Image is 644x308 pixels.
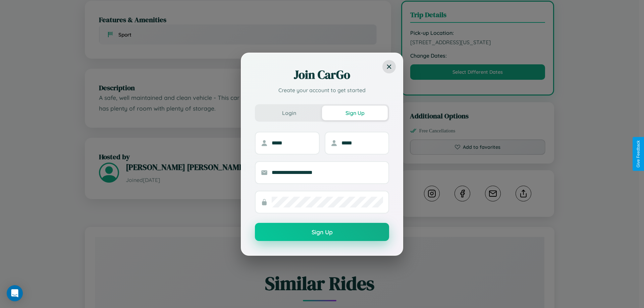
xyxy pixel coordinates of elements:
[255,223,389,241] button: Sign Up
[322,106,388,120] button: Sign Up
[255,67,389,83] h2: Join CarGo
[7,285,23,301] div: Open Intercom Messenger
[256,106,322,120] button: Login
[636,140,641,168] div: Give Feedback
[255,86,389,94] p: Create your account to get started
